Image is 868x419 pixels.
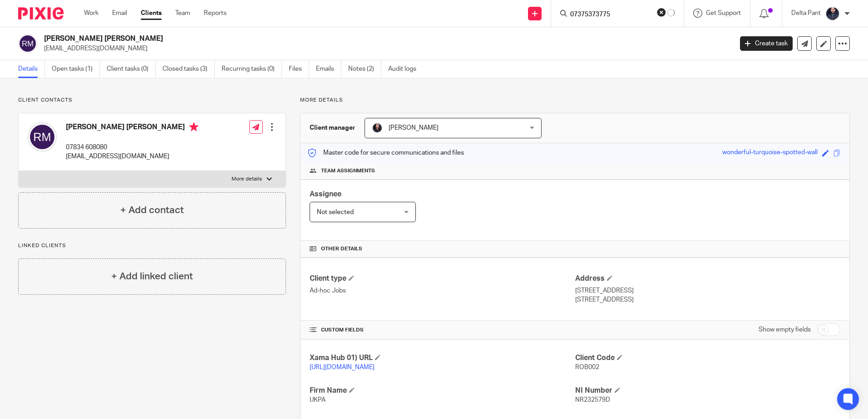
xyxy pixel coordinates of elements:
span: Not selected [317,209,354,215]
a: Create task [740,36,793,51]
img: svg%3E [18,34,37,53]
p: Delta Pant [791,9,821,18]
p: 07834 608080 [66,143,198,152]
a: Notes (2) [348,60,381,78]
a: Email [112,9,127,18]
h3: Client manager [310,123,355,132]
h4: NI Number [575,386,840,395]
p: [EMAIL_ADDRESS][DOMAIN_NAME] [44,44,726,53]
a: Clients [141,9,162,18]
span: Team assignments [321,167,375,175]
a: Emails [316,60,341,78]
h2: [PERSON_NAME] [PERSON_NAME] [44,34,590,44]
a: Closed tasks (3) [163,60,215,78]
p: Linked clients [18,242,286,249]
h4: Firm Name [310,386,575,395]
a: Reports [204,9,227,18]
p: Client contacts [18,97,286,104]
a: Open tasks (1) [52,60,100,78]
p: [STREET_ADDRESS] [575,286,840,295]
img: MicrosoftTeams-image.jfif [372,122,383,133]
span: [PERSON_NAME] [389,125,439,131]
a: Details [18,60,45,78]
span: ROB002 [575,364,599,370]
a: Audit logs [388,60,423,78]
p: [EMAIL_ADDRESS][DOMAIN_NAME] [66,152,198,161]
img: dipesh-min.jpg [825,6,840,21]
span: UKPA [310,397,325,403]
h4: + Add contact [120,203,184,217]
h4: + Add linked client [111,269,193,283]
h4: Xama Hub 01) URL [310,353,575,363]
h4: Client Code [575,353,840,363]
h4: CUSTOM FIELDS [310,326,575,334]
div: wonderful-turquoise-spotted-wall [722,148,818,158]
p: More details [300,97,850,104]
img: Pixie [18,7,64,19]
p: Ad-hoc Jobs [310,286,575,295]
p: Master code for secure communications and files [307,148,464,157]
a: Work [84,9,99,18]
p: [STREET_ADDRESS] [575,295,840,304]
a: Team [175,9,190,18]
label: Show empty fields [759,325,811,334]
p: More details [232,175,262,183]
a: [URL][DOMAIN_NAME] [310,364,375,370]
h4: [PERSON_NAME] [PERSON_NAME] [66,122,198,134]
span: NR232579D [575,397,610,403]
a: Recurring tasks (0) [222,60,282,78]
h4: Address [575,274,840,283]
a: Files [289,60,309,78]
input: Search [569,11,651,19]
i: Primary [189,122,198,132]
img: svg%3E [28,122,57,151]
span: Assignee [310,190,341,198]
span: Get Support [706,10,741,16]
span: Other details [321,245,362,253]
h4: Client type [310,274,575,283]
a: Client tasks (0) [107,60,156,78]
svg: Results are loading [667,9,675,16]
button: Clear [657,8,666,17]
